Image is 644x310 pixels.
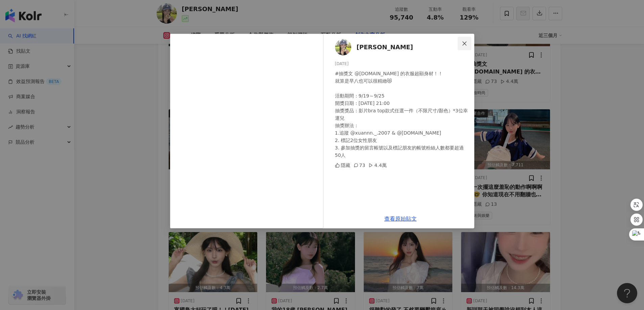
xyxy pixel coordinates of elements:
[335,61,469,67] div: [DATE]
[357,43,413,52] span: [PERSON_NAME]
[335,39,351,55] img: KOL Avatar
[335,39,459,55] a: KOL Avatar[PERSON_NAME]
[368,162,386,169] div: 4.4萬
[384,216,417,222] a: 查看原始貼文
[458,37,471,50] button: Close
[354,162,365,169] div: 73
[335,70,469,159] div: #抽獎文 @[DOMAIN_NAME] 的衣服超顯身材！！ 就算是早八也可以很精緻😻 活動期間：9/19～9/25 開獎日期：[DATE] 21:00 抽獎獎品：影片bra top款式任選一件（...
[335,162,350,169] div: 隱藏
[462,41,467,46] span: close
